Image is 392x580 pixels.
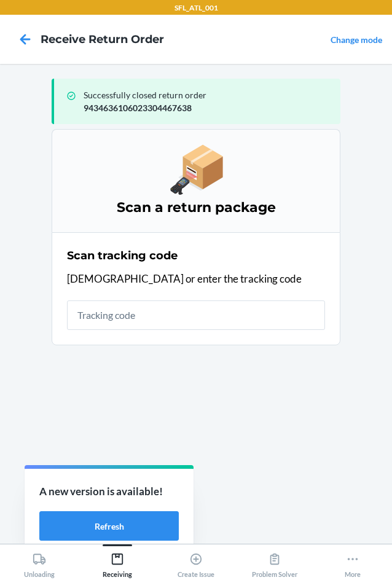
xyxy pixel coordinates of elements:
button: Create Issue [157,544,235,578]
p: [DEMOGRAPHIC_DATA] or enter the tracking code [67,271,325,287]
p: Successfully closed return order [84,88,331,101]
a: Change mode [331,34,382,45]
h4: Receive Return Order [41,31,164,47]
div: Unloading [24,547,55,578]
button: Receiving [79,544,157,578]
p: SFL_ATL_001 [174,2,218,14]
div: Problem Solver [252,547,297,578]
p: A new version is available! [39,484,179,500]
input: Tracking code [67,300,325,330]
div: More [345,547,361,578]
button: Problem Solver [235,544,314,578]
div: Create Issue [178,547,214,578]
h3: Scan a return package [67,198,325,217]
h2: Scan tracking code [67,248,178,264]
button: More [313,544,392,578]
p: 9434636106023304467638 [84,101,331,114]
button: Refresh [39,511,179,541]
div: Receiving [103,547,132,578]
